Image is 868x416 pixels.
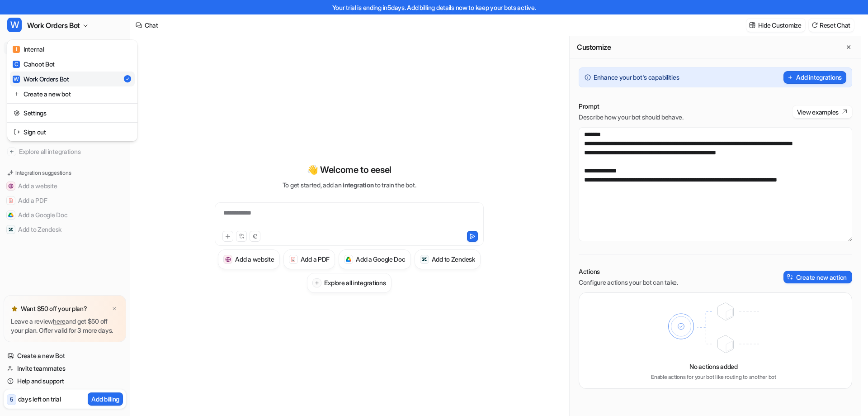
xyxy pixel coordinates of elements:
[14,89,20,99] img: reset
[13,74,69,84] div: Work Orders Bot
[13,61,20,68] span: C
[10,105,135,120] a: Settings
[10,86,135,101] a: Create a new bot
[27,19,80,32] span: Work Orders Bot
[13,59,55,69] div: Cahoot Bot
[13,76,20,83] span: W
[13,46,20,53] span: I
[10,124,135,139] a: Sign out
[14,127,20,137] img: reset
[13,44,44,54] div: Internal
[7,40,137,141] div: WWork Orders Bot
[7,18,22,32] span: W
[14,108,20,118] img: reset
